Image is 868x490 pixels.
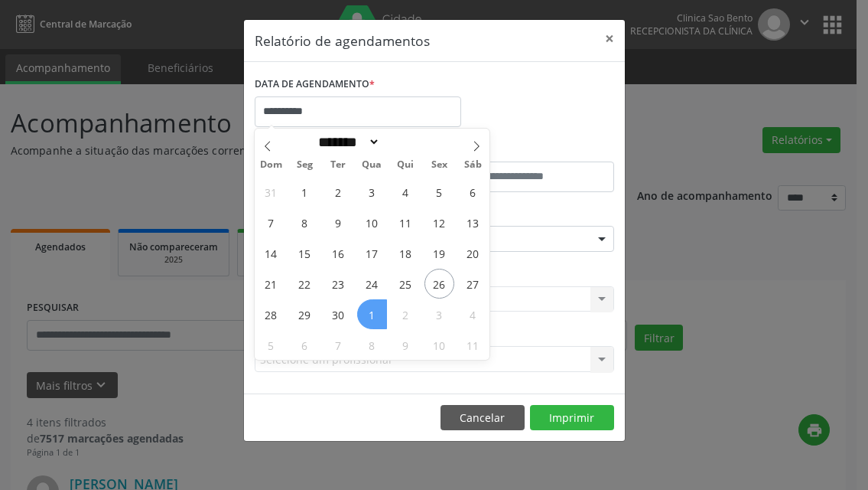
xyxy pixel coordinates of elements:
[323,269,353,299] span: Setembro 23, 2025
[256,299,286,329] span: Setembro 28, 2025
[424,177,454,207] span: Setembro 5, 2025
[424,207,454,237] span: Setembro 12, 2025
[458,299,488,329] span: Outubro 4, 2025
[424,299,454,329] span: Outubro 3, 2025
[456,160,489,170] span: Sáb
[323,299,353,329] span: Setembro 30, 2025
[388,160,422,170] span: Qui
[314,134,381,150] select: Month
[357,269,387,299] span: Setembro 24, 2025
[424,238,454,268] span: Setembro 19, 2025
[380,134,431,150] input: Year
[391,269,421,299] span: Setembro 25, 2025
[256,269,286,299] span: Setembro 21, 2025
[255,73,375,96] label: DATA DE AGENDAMENTO
[424,330,454,360] span: Outubro 10, 2025
[290,177,320,207] span: Setembro 1, 2025
[256,330,286,360] span: Outubro 5, 2025
[290,207,320,237] span: Setembro 8, 2025
[391,330,421,360] span: Outubro 9, 2025
[255,160,288,170] span: Dom
[256,207,286,237] span: Setembro 7, 2025
[355,160,388,170] span: Qua
[441,405,525,431] button: Cancelar
[530,405,614,431] button: Imprimir
[290,299,320,329] span: Setembro 29, 2025
[357,238,387,268] span: Setembro 17, 2025
[323,207,353,237] span: Setembro 9, 2025
[357,330,387,360] span: Outubro 8, 2025
[290,269,320,299] span: Setembro 22, 2025
[256,238,286,268] span: Setembro 14, 2025
[422,160,456,170] span: Sex
[256,177,286,207] span: Agosto 31, 2025
[290,238,320,268] span: Setembro 15, 2025
[323,177,353,207] span: Setembro 2, 2025
[458,238,488,268] span: Setembro 20, 2025
[458,269,488,299] span: Setembro 27, 2025
[357,299,387,329] span: Outubro 1, 2025
[255,31,430,51] h5: Relatório de agendamentos
[357,177,387,207] span: Setembro 3, 2025
[438,138,614,162] label: ATÉ
[391,177,421,207] span: Setembro 4, 2025
[323,330,353,360] span: Outubro 7, 2025
[321,160,355,170] span: Ter
[391,238,421,268] span: Setembro 18, 2025
[357,207,387,237] span: Setembro 10, 2025
[323,238,353,268] span: Setembro 16, 2025
[424,269,454,299] span: Setembro 26, 2025
[594,20,625,57] button: Close
[288,160,321,170] span: Seg
[290,330,320,360] span: Outubro 6, 2025
[458,177,488,207] span: Setembro 6, 2025
[458,330,488,360] span: Outubro 11, 2025
[391,207,421,237] span: Setembro 11, 2025
[458,207,488,237] span: Setembro 13, 2025
[391,299,421,329] span: Outubro 2, 2025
